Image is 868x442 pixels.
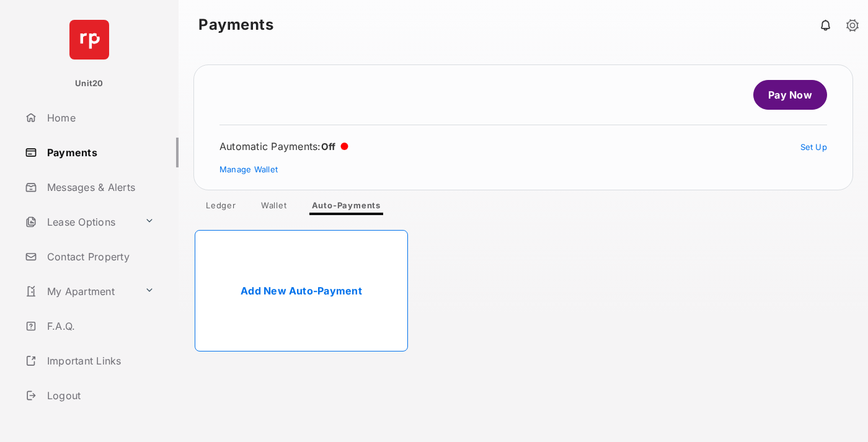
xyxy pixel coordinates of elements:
[321,141,336,152] span: Off
[196,200,246,215] a: Ledger
[198,17,273,32] strong: Payments
[195,230,408,351] a: Add New Auto-Payment
[20,311,179,341] a: F.A.Q.
[219,140,348,152] div: Automatic Payments :
[20,103,179,133] a: Home
[219,164,278,174] a: Manage Wallet
[20,346,159,376] a: Important Links
[302,200,391,215] a: Auto-Payments
[75,77,104,90] p: Unit20
[251,200,297,215] a: Wallet
[20,207,139,237] a: Lease Options
[20,242,179,272] a: Contact Property
[800,142,828,152] a: Set Up
[20,381,179,410] a: Logout
[20,172,179,202] a: Messages & Alerts
[69,20,109,60] img: svg+xml;base64,PHN2ZyB4bWxucz0iaHR0cDovL3d3dy53My5vcmcvMjAwMC9zdmciIHdpZHRoPSI2NCIgaGVpZ2h0PSI2NC...
[20,276,139,306] a: My Apartment
[20,138,179,167] a: Payments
